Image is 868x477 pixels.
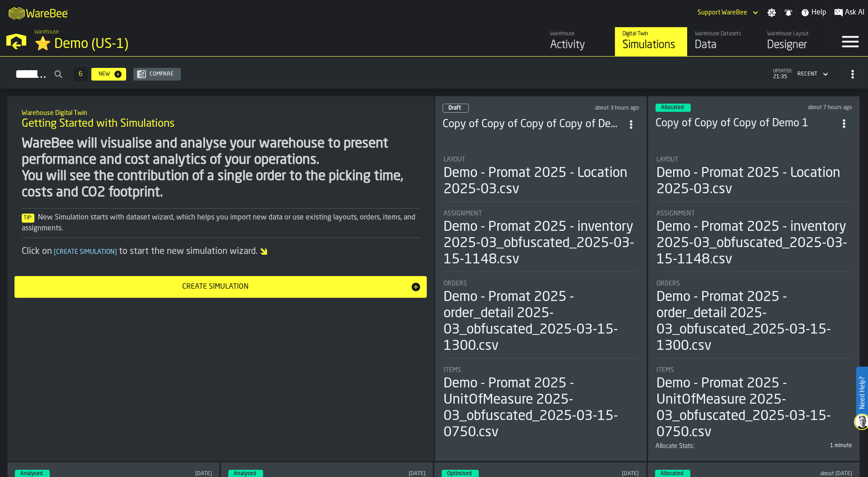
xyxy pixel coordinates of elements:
[34,29,59,35] span: Warehouse
[345,471,426,477] div: Updated: 22/09/2025, 15:39:34 Created: 17/03/2025, 21:24:57
[443,165,638,198] div: Demo - Promat 2025 - Location 2025-03.csv
[830,7,868,18] label: button-toggle-Ask AI
[832,27,868,56] label: button-toggle-Menu
[764,8,780,17] label: button-toggle-Settings
[656,443,694,450] span: Allocate Stats:
[443,156,638,163] div: Title
[234,471,256,477] span: Analysed
[797,71,817,77] div: DropdownMenuValue-4
[656,116,836,131] h3: Copy of Copy of Copy of Demo 1
[443,376,638,441] div: Demo - Promat 2025 - UnitOfMeasure 2025-03_obfuscated_2025-03-15-0750.csv
[656,210,695,217] span: Assignment
[443,280,638,287] div: Title
[623,31,680,37] div: Digital Twin
[759,27,832,56] a: link-to-/wh/i/103622fe-4b04-4da1-b95f-2619b9c959cc/designer
[615,27,687,56] a: link-to-/wh/i/103622fe-4b04-4da1-b95f-2619b9c959cc/simulations
[133,68,181,81] button: button-Compare
[656,156,851,163] div: Title
[660,471,683,477] span: Allocated
[443,219,638,268] div: Demo - Promat 2025 - inventory 2025-03_obfuscated_2025-03-15-1148.csv
[79,71,82,77] span: 6
[656,443,752,450] div: Title
[443,367,638,441] div: stat-Items
[550,38,608,52] div: Activity
[656,104,691,112] div: status-3 2
[20,281,410,292] div: Create Simulation
[70,67,91,81] div: ButtonLoadMore-Load More-Prev-First-Last
[656,210,851,217] div: Title
[687,27,759,56] a: link-to-/wh/i/103622fe-4b04-4da1-b95f-2619b9c959cc/data
[443,367,638,374] div: Title
[656,443,852,453] div: stat-Allocate Stats:
[656,367,851,374] div: Title
[845,7,864,18] span: Ask AI
[14,276,427,298] button: button-Create Simulation
[656,367,851,441] div: stat-Items
[656,156,678,163] span: Layout
[773,69,792,74] span: updated:
[656,147,852,453] section: card-SimulationDashboardCard-allocated
[656,165,851,198] div: Demo - Promat 2025 - Location 2025-03.csv
[95,71,113,77] div: New
[443,210,482,217] span: Assignment
[656,376,851,441] div: Demo - Promat 2025 - UnitOfMeasure 2025-03_obfuscated_2025-03-15-0750.csv
[91,68,126,81] button: button-New
[443,156,638,202] div: stat-Layout
[555,105,640,111] div: Updated: 06/10/2025, 18:37:36 Created: 06/10/2025, 16:37:29
[146,71,177,77] div: Compare
[443,104,469,113] div: status-0 2
[780,8,797,17] label: button-toggle-Notifications
[767,31,825,37] div: Warehouse Layout
[34,36,278,52] div: ⭐ Demo (US-1)
[22,117,175,131] span: Getting Started with Simulations
[656,280,851,287] div: Title
[443,367,461,374] span: Items
[560,471,639,477] div: Updated: 22/09/2025, 14:52:46 Created: 15/03/2025, 12:46:27
[7,96,434,461] div: ItemListCard-
[443,147,639,443] section: card-SimulationDashboardCard-draft
[443,156,465,163] span: Layout
[656,280,680,287] span: Orders
[14,103,427,136] div: title-Getting Started with Simulations
[756,443,853,449] div: 1 minute
[857,367,867,418] label: Need Help?
[656,280,851,358] div: stat-Orders
[656,219,851,268] div: Demo - Promat 2025 - inventory 2025-03_obfuscated_2025-03-15-1148.csv
[115,249,117,255] span: ]
[443,117,623,132] h3: Copy of Copy of Copy of Copy of Demo 1
[443,210,638,217] div: Title
[542,27,615,56] a: link-to-/wh/i/103622fe-4b04-4da1-b95f-2619b9c959cc/feed/
[698,9,747,16] div: DropdownMenuValue-Support WareBee
[772,471,852,477] div: Updated: 03/09/2025, 12:18:58 Created: 15/07/2025, 10:52:40
[656,367,674,374] span: Items
[811,7,826,18] span: Help
[623,38,680,52] div: Simulations
[132,471,212,477] div: Updated: 01/10/2025, 22:54:20 Created: 01/10/2025, 22:54:12
[648,96,860,461] div: ItemListCard-DashboardItemContainer
[443,289,638,354] div: Demo - Promat 2025 - order_detail 2025-03_obfuscated_2025-03-15-1300.csv
[435,96,647,461] div: ItemListCard-DashboardItemContainer
[550,31,608,37] div: Warehouse
[656,156,851,202] div: stat-Layout
[22,214,34,223] span: Tip:
[661,105,684,110] span: Allocated
[448,105,461,111] span: Draft
[694,7,760,18] div: DropdownMenuValue-Support WareBee
[22,212,420,234] div: New Simulation starts with dataset wizard, which helps you import new data or use existing layout...
[22,136,420,201] div: WareBee will visualise and analyse your warehouse to present performance and cost analytics of yo...
[447,471,472,477] span: Optimised
[52,249,119,255] span: Create Simulation
[656,210,851,272] div: stat-Assignment
[794,69,830,80] div: DropdownMenuValue-4
[656,289,851,354] div: Demo - Promat 2025 - order_detail 2025-03_obfuscated_2025-03-15-1300.csv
